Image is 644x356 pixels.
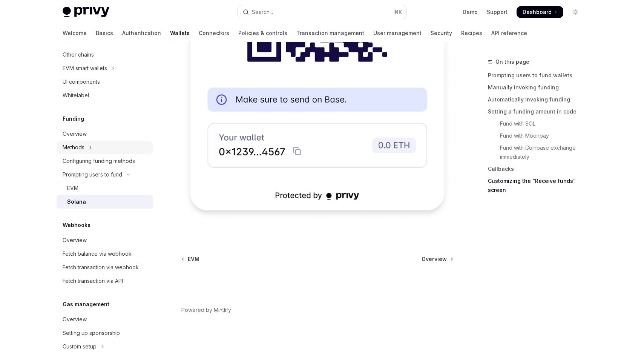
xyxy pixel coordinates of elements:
[63,91,89,100] div: Whitelabel
[461,24,482,42] a: Recipes
[63,315,87,324] div: Overview
[252,8,273,17] div: Search...
[57,61,153,75] button: Toggle EVM smart wallets section
[63,221,90,230] h5: Webhooks
[181,306,231,314] a: Powered by Mintlify
[170,24,190,42] a: Wallets
[96,24,113,42] a: Basics
[63,77,100,86] div: UI components
[63,170,122,179] div: Prompting users to fund
[57,340,153,353] button: Toggle Custom setup section
[488,163,587,175] a: Callbacks
[199,24,229,42] a: Connectors
[57,313,153,326] a: Overview
[488,175,587,196] a: Customizing the “Receive funds” screen
[57,89,153,102] a: Whitelabel
[57,127,153,141] a: Overview
[488,142,587,163] a: Fund with Coinbase exchange immediately
[422,255,452,263] a: Overview
[523,8,552,16] span: Dashboard
[63,157,135,166] div: Configuring funding methods
[57,195,153,209] a: Solana
[238,24,287,42] a: Policies & controls
[488,69,587,81] a: Prompting users to fund wallets
[491,24,527,42] a: API reference
[57,141,153,154] button: Toggle Methods section
[394,9,402,15] span: ⌘ K
[488,130,587,142] a: Fund with Moonpay
[63,7,109,17] img: light logo
[495,57,529,66] span: On this page
[188,255,199,263] span: EVM
[63,249,132,258] div: Fetch balance via webhook
[431,24,452,42] a: Security
[57,326,153,340] a: Setting up sponsorship
[296,24,364,42] a: Transaction management
[182,255,199,263] a: EVM
[57,154,153,168] a: Configuring funding methods
[57,48,153,61] a: Other chains
[517,6,563,18] a: Dashboard
[122,24,161,42] a: Authentication
[63,236,87,245] div: Overview
[238,5,406,19] button: Open search
[57,247,153,261] a: Fetch balance via webhook
[63,50,94,59] div: Other chains
[63,342,97,351] div: Custom setup
[57,75,153,89] a: UI components
[373,24,422,42] a: User management
[57,233,153,247] a: Overview
[569,6,581,18] button: Toggle dark mode
[487,8,508,16] a: Support
[422,255,447,263] span: Overview
[57,261,153,274] a: Fetch transaction via webhook
[57,274,153,288] a: Fetch transaction via API
[488,118,587,130] a: Fund with SOL
[63,328,120,338] div: Setting up sponsorship
[63,64,107,73] div: EVM smart wallets
[63,263,139,272] div: Fetch transaction via webhook
[488,106,587,118] a: Setting a funding amount in code
[63,143,84,152] div: Methods
[57,168,153,181] button: Toggle Prompting users to fund section
[57,181,153,195] a: EVM
[63,276,123,285] div: Fetch transaction via API
[488,94,587,106] a: Automatically invoking funding
[63,129,87,138] div: Overview
[67,197,86,206] div: Solana
[63,24,87,42] a: Welcome
[63,114,84,123] h5: Funding
[463,8,478,16] a: Demo
[67,184,78,193] div: EVM
[488,81,587,94] a: Manually invoking funding
[63,300,109,309] h5: Gas management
